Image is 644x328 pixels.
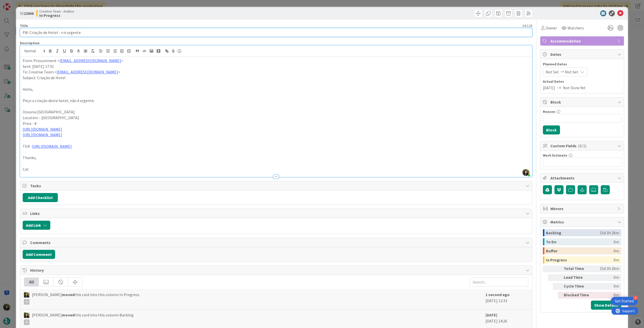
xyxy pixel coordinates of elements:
[564,265,591,272] div: Total Time
[543,79,621,84] span: Actual Dates
[32,144,72,149] a: [URL][DOMAIN_NAME]
[563,85,586,91] span: Not Done Yet
[23,98,530,104] p: Peço a criação deste hotel, não é urgente:
[543,153,567,158] label: Work Estimate
[23,86,530,92] p: Hello,
[564,292,591,299] div: Blocked Time
[550,143,615,149] span: Custom Fields
[23,166,530,172] p: Cat
[543,125,560,134] button: Block
[486,312,497,317] b: [DATE]
[550,38,615,44] span: Accommodation
[23,109,530,115] p: Oceania [GEOGRAPHIC_DATA]
[486,312,528,327] div: [DATE] 14:26
[62,312,74,317] b: moved
[20,23,28,28] label: Title
[30,183,523,189] span: Tasks
[39,9,74,13] span: Creative Team - Análise
[39,13,74,17] b: In Progress
[593,292,619,299] div: 0m
[614,247,619,254] div: 0m
[23,193,58,202] button: Add Checklist
[546,247,614,254] div: Buffer
[543,62,621,67] span: Planned Dates
[568,25,584,31] span: Watchers
[23,121,530,126] p: Price - €
[546,69,559,75] span: Not Set
[23,127,62,132] a: [URL][DOMAIN_NAME]
[29,23,532,28] div: 34 / 128
[546,238,614,245] div: To Do
[23,132,62,137] a: [URL][DOMAIN_NAME]
[30,210,523,216] span: Links
[24,312,29,318] img: BC
[23,221,50,230] button: Add Link
[23,64,530,69] p: Sent: [DATE] 17:31
[564,274,591,281] div: Lead Time
[543,85,555,91] span: [DATE]
[633,296,638,300] div: 4
[550,219,615,225] span: Metrics
[565,69,578,75] span: Not Set
[32,312,134,325] span: [PERSON_NAME] this card into this column Backlog
[546,25,557,31] span: Owner
[23,75,530,81] p: Subject: Criação de Hotel
[578,143,586,148] span: ( 0/1 )
[593,265,619,272] div: 15d 3h 26m
[546,229,600,236] div: Backlog
[543,109,555,114] label: Reason
[486,292,510,297] b: 1 second ago
[20,41,39,45] span: Description
[24,292,29,298] img: BC
[62,292,74,297] b: moved
[24,11,34,16] b: 22866
[486,292,528,307] div: [DATE] 12:33
[600,229,619,236] div: 15d 3h 26m
[23,155,530,161] p: Thanks,
[615,299,634,304] div: Get Started
[24,278,39,286] div: All
[11,1,23,7] span: Support
[550,99,615,105] span: Block
[30,240,523,246] span: Comments
[550,175,615,181] span: Attachments
[23,58,530,64] p: From: Procurement < >
[60,58,121,63] a: [EMAIL_ADDRESS][DOMAIN_NAME]
[591,301,621,310] button: Show Details
[614,238,619,245] div: 0m
[23,115,530,121] p: Location – [GEOGRAPHIC_DATA]
[20,28,532,37] input: type card name here...
[23,69,530,75] p: To: Creative Team < >
[23,250,55,259] button: Add Comment
[550,206,615,212] span: Mirrors
[32,292,139,305] span: [PERSON_NAME] this card into this column In Progress
[57,69,118,74] a: [EMAIL_ADDRESS][DOMAIN_NAME]
[30,267,523,273] span: History
[522,169,530,176] img: PKF90Q5jPr56cBaliQnj6ZMmbSdpAOLY.jpg
[550,51,615,57] span: Dates
[546,256,614,263] div: In Progress
[593,283,619,290] div: 0m
[614,256,619,263] div: 0m
[564,283,591,290] div: Cycle Time
[470,277,528,287] input: Search...
[611,297,638,305] div: Open Get Started checklist, remaining modules: 4
[20,10,34,16] span: ID
[23,144,530,149] p: TER -
[593,274,619,281] div: 0m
